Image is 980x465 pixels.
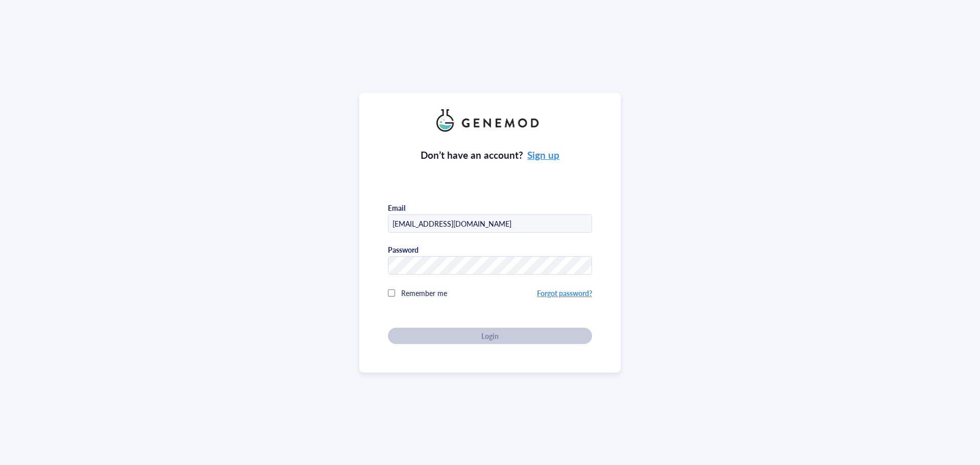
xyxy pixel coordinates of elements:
img: genemod_logo_light-BcqUzbGq.png [436,109,544,132]
div: Email [388,203,405,212]
div: Password [388,245,419,254]
span: Remember me [401,288,447,298]
a: Forgot password? [537,288,592,298]
div: Don’t have an account? [421,148,560,162]
a: Sign up [527,148,559,162]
